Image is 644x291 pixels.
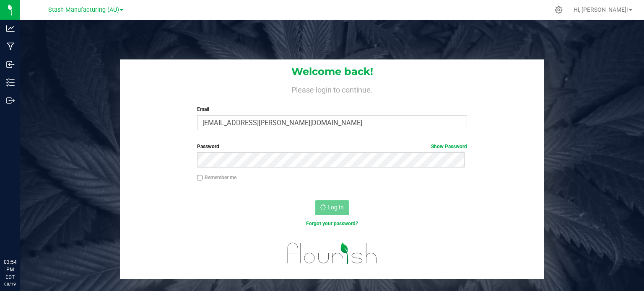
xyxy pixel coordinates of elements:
[306,221,358,227] a: Forgot your password?
[197,174,236,181] label: Remember me
[48,6,119,13] span: Stash Manufacturing (AU)
[6,42,15,51] inline-svg: Manufacturing
[120,66,544,77] h1: Welcome back!
[327,204,344,211] span: Log In
[197,106,467,113] label: Email
[197,175,203,181] input: Remember me
[197,144,219,149] span: Password
[6,24,15,33] inline-svg: Analytics
[6,60,15,69] inline-svg: Inbound
[6,96,15,105] inline-svg: Outbound
[279,236,385,270] img: flourish_logo.svg
[315,200,349,215] button: Log In
[553,6,564,14] div: Manage settings
[431,144,467,149] a: Show Password
[6,78,15,87] inline-svg: Inventory
[4,258,16,281] p: 03:54 PM EDT
[120,84,544,94] h4: Please login to continue.
[4,281,16,287] p: 08/19
[574,6,628,13] span: Hi, [PERSON_NAME]!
